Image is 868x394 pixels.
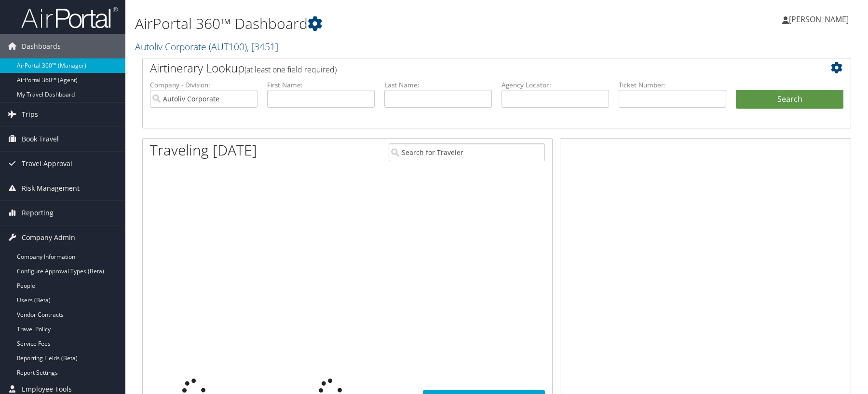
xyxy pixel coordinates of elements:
a: [PERSON_NAME] [782,5,858,34]
span: , [ 3451 ] [247,40,278,53]
label: First Name: [267,80,375,90]
span: (at least one field required) [244,64,337,75]
span: [PERSON_NAME] [789,14,849,25]
span: Company Admin [22,225,75,250]
label: Ticket Number: [619,80,726,90]
h1: Traveling [DATE] [150,140,257,160]
h1: AirPortal 360™ Dashboard [135,14,617,34]
span: Travel Approval [22,152,72,176]
a: Autoliv Corporate [135,40,278,53]
input: Search for Traveler [389,143,545,161]
h2: Airtinerary Lookup [150,60,785,76]
img: airportal-logo.png [21,6,118,29]
span: Dashboards [22,34,61,58]
span: ( AUT100 ) [209,40,247,53]
span: Trips [22,102,38,127]
span: Book Travel [22,127,59,151]
button: Search [736,90,843,109]
span: Risk Management [22,176,80,200]
label: Last Name: [384,80,492,90]
label: Company - Division: [150,80,258,90]
label: Agency Locator: [502,80,609,90]
span: Reporting [22,201,54,225]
